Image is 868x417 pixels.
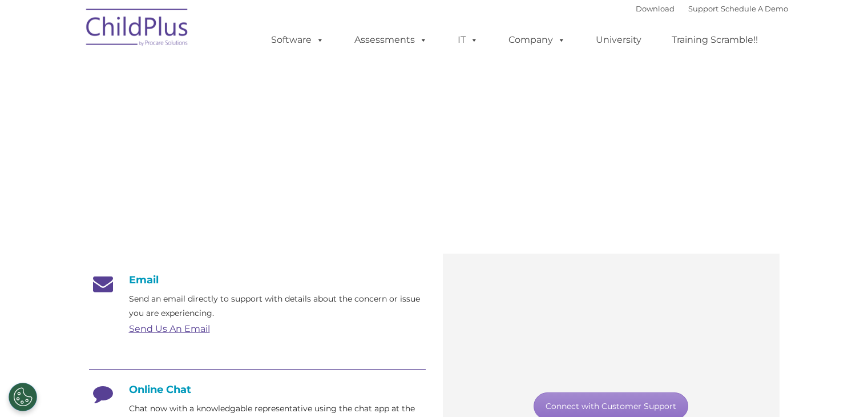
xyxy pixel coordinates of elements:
a: Support [688,4,718,13]
p: Send an email directly to support with details about the concern or issue you are experiencing. [129,292,426,320]
h4: Online Chat [89,383,426,396]
a: Schedule A Demo [721,4,788,13]
a: Company [497,29,577,51]
img: ChildPlus by Procare Solutions [80,1,195,58]
font: | [636,4,788,13]
a: Assessments [343,29,439,51]
a: Download [636,4,675,13]
a: University [584,29,653,51]
a: Send Us An Email [129,323,210,334]
a: IT [446,29,490,51]
a: Software [260,29,336,51]
h4: Email [89,274,426,286]
a: Training Scramble!! [660,29,769,51]
button: Cookies Settings [9,383,37,411]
